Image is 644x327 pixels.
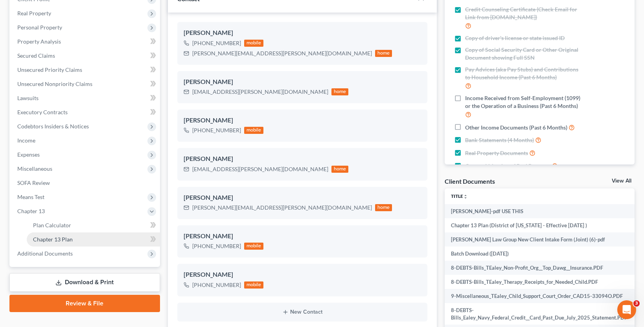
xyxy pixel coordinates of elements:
a: Review & File [9,295,160,312]
iframe: Intercom live chat [617,300,636,319]
span: Income Received from Self-Employment (1099) or the Operation of a Business (Past 6 Months) [465,94,580,110]
div: [EMAIL_ADDRESS][PERSON_NAME][DOMAIN_NAME] [192,88,328,96]
div: [PERSON_NAME] [184,270,421,280]
span: Real Property Documents [465,149,528,157]
a: Unsecured Nonpriority Claims [11,77,160,91]
span: Pay Advices (aka Pay Stubs) and Contributions to Household Income (Past 6 Months) [465,66,580,81]
a: Titleunfold_more [451,193,468,199]
span: Expenses [17,151,40,158]
a: Chapter 13 Plan [27,232,160,247]
span: Lawsuits [17,95,39,101]
div: [EMAIL_ADDRESS][PERSON_NAME][DOMAIN_NAME] [192,165,328,173]
span: SOFA Review [17,179,50,186]
span: Current Valuation of Real Property [465,162,550,170]
span: Secured Claims [17,52,55,59]
a: Unsecured Priority Claims [11,63,160,77]
div: Client Documents [445,177,495,185]
div: [PERSON_NAME] [184,28,421,38]
div: [PHONE_NUMBER] [192,281,241,289]
div: mobile [244,127,264,134]
span: Unsecured Priority Claims [17,66,82,73]
span: 3 [633,300,640,307]
a: Download & Print [9,273,160,292]
a: SOFA Review [11,176,160,190]
i: unfold_more [463,194,468,199]
div: mobile [244,281,264,289]
span: Copy of driver's license or state issued ID [465,34,565,42]
span: Additional Documents [17,250,73,257]
span: Real Property [17,10,51,16]
div: [PERSON_NAME] [184,193,421,203]
div: home [375,204,392,211]
span: Bank Statements (4 Months) [465,136,534,144]
span: Codebtors Insiders & Notices [17,123,89,130]
a: Plan Calculator [27,218,160,232]
span: Chapter 13 [17,208,45,214]
div: [PERSON_NAME][EMAIL_ADDRESS][PERSON_NAME][DOMAIN_NAME] [192,204,372,212]
a: Executory Contracts [11,105,160,119]
span: Chapter 13 Plan [33,236,73,243]
div: [PERSON_NAME] [184,154,421,164]
span: Miscellaneous [17,165,52,172]
div: home [375,50,392,57]
div: mobile [244,40,264,47]
div: [PERSON_NAME] [184,232,421,241]
div: [PHONE_NUMBER] [192,126,241,134]
div: home [331,88,349,95]
div: [PHONE_NUMBER] [192,242,241,250]
a: Lawsuits [11,91,160,105]
span: Property Analysis [17,38,61,45]
button: New Contact [184,309,421,315]
span: Plan Calculator [33,222,71,228]
span: Copy of Social Security Card or Other Original Document showing Full SSN [465,46,580,62]
span: Unsecured Nonpriority Claims [17,80,92,87]
span: Executory Contracts [17,109,68,115]
div: [PERSON_NAME] [184,77,421,87]
span: Means Test [17,194,44,200]
div: [PERSON_NAME][EMAIL_ADDRESS][PERSON_NAME][DOMAIN_NAME] [192,49,372,57]
span: Personal Property [17,24,62,31]
span: Other Income Documents (Past 6 Months) [465,124,567,132]
div: home [331,166,349,173]
a: View All [612,178,631,184]
a: Secured Claims [11,49,160,63]
span: Credit Counseling Certificate (Check Email for Link from [DOMAIN_NAME]) [465,5,580,21]
span: Income [17,137,35,144]
div: mobile [244,243,264,250]
a: Property Analysis [11,35,160,49]
div: [PHONE_NUMBER] [192,39,241,47]
div: [PERSON_NAME] [184,116,421,125]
